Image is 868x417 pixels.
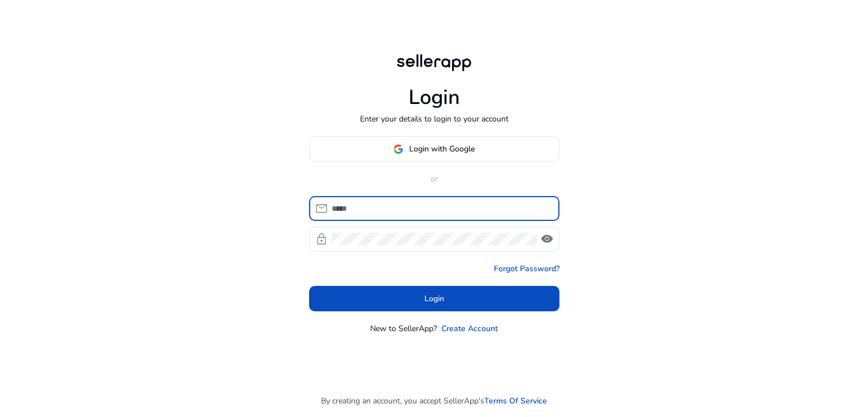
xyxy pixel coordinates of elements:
[409,85,460,110] h1: Login
[309,286,559,311] button: Login
[441,323,498,335] a: Create Account
[370,323,437,335] p: New to SellerApp?
[494,263,559,275] a: Forgot Password?
[393,144,403,154] img: google-logo.svg
[309,136,559,162] button: Login with Google
[315,202,328,215] span: mail
[360,113,509,125] p: Enter your details to login to your account
[309,173,559,185] p: or
[424,293,444,305] span: Login
[315,232,328,246] span: lock
[409,143,475,155] span: Login with Google
[484,395,547,407] a: Terms Of Service
[540,232,554,246] span: visibility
